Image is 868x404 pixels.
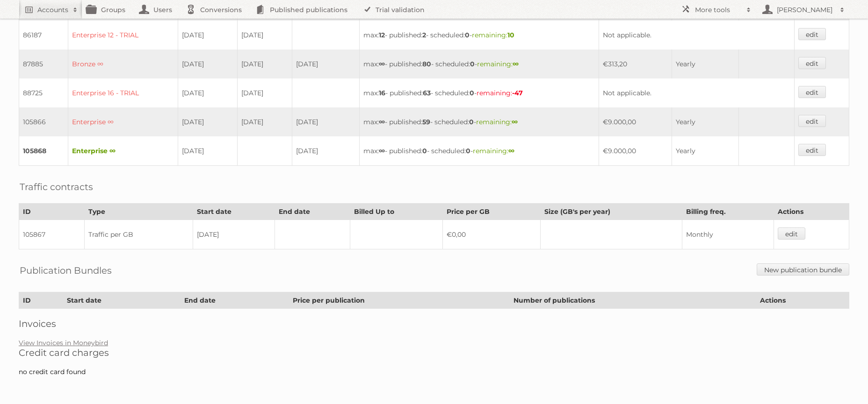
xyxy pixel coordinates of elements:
[379,118,385,126] strong: ∞
[422,60,431,68] strong: 80
[63,292,180,309] th: Start date
[350,204,443,220] th: Billed Up to
[774,5,835,14] h2: [PERSON_NAME]
[292,107,360,136] td: [DATE]
[379,31,385,39] strong: 12
[422,118,430,126] strong: 59
[193,220,275,249] td: [DATE]
[798,144,826,156] a: edit
[513,60,519,68] strong: ∞
[465,31,470,39] strong: 0
[178,107,237,136] td: [DATE]
[20,180,93,194] h2: Traffic contracts
[379,89,385,97] strong: 16
[178,21,237,50] td: [DATE]
[798,86,826,98] a: edit
[237,50,292,78] td: [DATE]
[774,204,849,220] th: Actions
[237,107,292,136] td: [DATE]
[477,89,523,97] span: remaining:
[682,220,774,249] td: Monthly
[289,292,509,309] th: Price per publication
[193,204,275,220] th: Start date
[778,227,805,240] a: edit
[19,220,85,249] td: 105867
[599,136,672,166] td: €9.000,00
[181,292,289,309] th: End date
[19,204,85,220] th: ID
[512,89,523,97] strong: -47
[19,78,68,107] td: 88725
[85,220,193,249] td: Traffic per GB
[379,60,385,68] strong: ∞
[19,339,108,347] a: View Invoices in Moneybird
[19,318,849,329] h2: Invoices
[672,50,739,78] td: Yearly
[476,118,518,126] span: remaining:
[19,107,68,136] td: 105866
[682,204,774,220] th: Billing freq.
[599,21,794,50] td: Not applicable.
[540,204,682,220] th: Size (GB's per year)
[599,78,794,107] td: Not applicable.
[379,147,385,155] strong: ∞
[19,50,68,78] td: 87885
[360,50,599,78] td: max: - published: - scheduled: -
[68,136,178,166] td: Enterprise ∞
[512,118,518,126] strong: ∞
[237,21,292,50] td: [DATE]
[68,21,178,50] td: Enterprise 12 - TRIAL
[442,204,540,220] th: Price per GB
[599,50,672,78] td: €313,20
[473,147,514,155] span: remaining:
[19,292,63,309] th: ID
[422,147,427,155] strong: 0
[672,136,739,166] td: Yearly
[472,31,514,39] span: remaining:
[19,136,68,166] td: 105868
[422,31,426,39] strong: 2
[360,78,599,107] td: max: - published: - scheduled: -
[507,31,514,39] strong: 10
[508,147,514,155] strong: ∞
[470,89,474,97] strong: 0
[68,107,178,136] td: Enterprise ∞
[360,136,599,166] td: max: - published: - scheduled: -
[37,5,68,14] h2: Accounts
[423,89,431,97] strong: 63
[442,220,540,249] td: €0,00
[178,136,237,166] td: [DATE]
[237,78,292,107] td: [DATE]
[757,263,849,276] a: New publication bundle
[360,107,599,136] td: max: - published: - scheduled: -
[672,107,739,136] td: Yearly
[275,204,350,220] th: End date
[178,78,237,107] td: [DATE]
[68,78,178,107] td: Enterprise 16 - TRIAL
[470,60,475,68] strong: 0
[695,5,742,14] h2: More tools
[599,107,672,136] td: €9.000,00
[798,57,826,69] a: edit
[20,263,112,277] h2: Publication Bundles
[466,147,470,155] strong: 0
[509,292,756,309] th: Number of publications
[477,60,519,68] span: remaining:
[756,292,849,309] th: Actions
[19,21,68,50] td: 86187
[798,115,826,127] a: edit
[292,136,360,166] td: [DATE]
[68,50,178,78] td: Bronze ∞
[292,50,360,78] td: [DATE]
[469,118,474,126] strong: 0
[85,204,193,220] th: Type
[798,28,826,40] a: edit
[19,347,849,358] h2: Credit card charges
[178,50,237,78] td: [DATE]
[360,21,599,50] td: max: - published: - scheduled: -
